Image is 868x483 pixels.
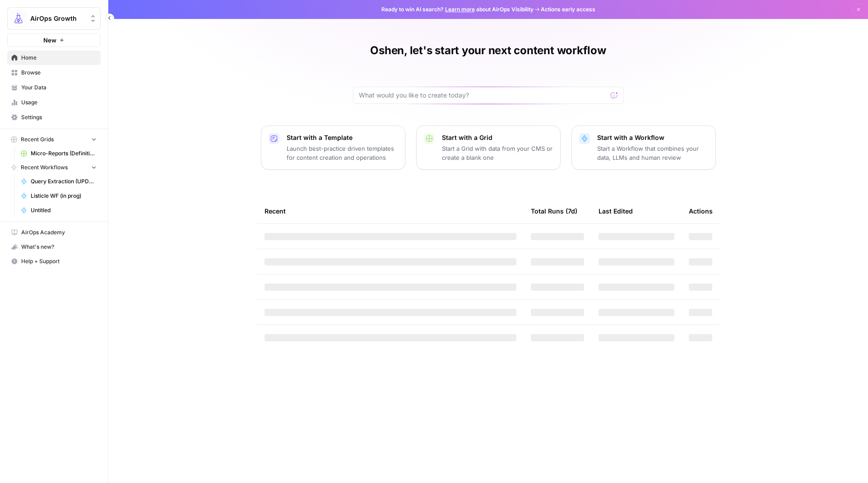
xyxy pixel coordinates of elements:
span: Query Extraction (UPDATES EXISTING RECORD - Do not alter) [31,177,97,186]
span: New [43,36,56,45]
a: AirOps Academy [7,225,101,240]
p: Start a Workflow that combines your data, LLMs and human review [597,144,708,162]
button: Recent Workflows [7,161,101,174]
button: Recent Grids [7,133,101,146]
button: Start with a TemplateLaunch best-practice driven templates for content creation and operations [261,125,405,170]
div: Recent [265,199,516,223]
button: Start with a WorkflowStart a Workflow that combines your data, LLMs and human review [571,125,716,170]
div: Total Runs (7d) [531,199,577,223]
a: Untitled [17,203,101,218]
a: Browse [7,65,101,80]
span: Micro-Reports (Definitions) [31,149,97,158]
p: Start with a Template [287,133,398,142]
a: Learn more [445,6,475,13]
span: Browse [21,69,97,77]
button: Workspace: AirOps Growth [7,7,101,30]
span: AirOps Academy [21,228,97,237]
span: Actions early access [541,5,595,14]
a: Micro-Reports (Definitions) [17,146,101,161]
span: Ready to win AI search? about AirOps Visibility [381,5,534,14]
button: Start with a GridStart a Grid with data from your CMS or create a blank one [416,125,561,170]
h1: Oshen, let's start your next content workflow [370,43,606,58]
p: Start with a Workflow [597,133,708,142]
span: Recent Workflows [21,163,68,172]
a: Settings [7,110,101,125]
span: AirOps Growth [30,14,85,23]
input: What would you like to create today? [359,91,607,100]
div: What's new? [8,240,100,254]
span: Settings [21,113,97,121]
div: Last Edited [599,199,633,223]
a: Home [7,51,101,65]
span: Your Data [21,84,97,92]
p: Launch best-practice driven templates for content creation and operations [287,144,398,162]
span: Help + Support [21,257,97,265]
p: Start with a Grid [442,133,553,142]
span: Recent Grids [21,135,54,144]
a: Listicle WF (in prog) [17,189,101,203]
span: Usage [21,98,97,107]
div: Actions [689,199,713,223]
span: Untitled [31,206,97,214]
button: New [7,33,101,47]
a: Query Extraction (UPDATES EXISTING RECORD - Do not alter) [17,174,101,189]
span: Listicle WF (in prog) [31,192,97,200]
a: Your Data [7,80,101,95]
button: Help + Support [7,254,101,269]
img: AirOps Growth Logo [10,10,27,27]
button: What's new? [7,240,101,254]
a: Usage [7,95,101,110]
p: Start a Grid with data from your CMS or create a blank one [442,144,553,162]
span: Home [21,54,97,62]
